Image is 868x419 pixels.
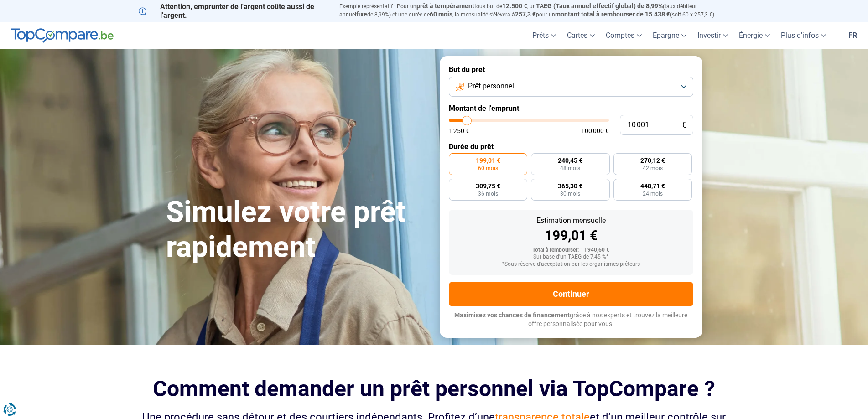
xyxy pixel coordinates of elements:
[166,195,429,265] h1: Simulez votre prêt rapidement
[733,22,775,49] a: Énergie
[339,2,730,19] p: Exemple représentatif : Pour un tous but de , un (taux débiteur annuel de 8,99%) et une durée de ...
[561,22,600,49] a: Cartes
[454,311,570,319] span: Maximisez vos chances de financement
[527,22,561,49] a: Prêts
[468,81,514,91] span: Prêt personnel
[478,166,498,171] span: 60 mois
[456,217,686,224] div: Estimation mensuelle
[643,191,663,197] span: 24 mois
[558,157,582,164] span: 240,45 €
[476,157,500,164] span: 199,01 €
[536,2,663,10] span: TAEG (Taux annuel effectif global) de 8,99%
[449,77,693,97] button: Prêt personnel
[449,142,693,151] label: Durée du prêt
[456,247,686,253] div: Total à rembourser: 11 940,60 €
[139,2,328,20] p: Attention, emprunter de l'argent coûte aussi de l'argent.
[416,2,474,10] span: prêt à tempérament
[456,229,686,243] div: 199,01 €
[692,22,733,49] a: Investir
[581,128,609,134] span: 100 000 €
[356,10,367,18] span: fixe
[775,22,832,49] a: Plus d'infos
[502,2,527,10] span: 12.500 €
[456,261,686,268] div: *Sous réserve d'acceptation par les organismes prêteurs
[555,10,670,18] span: montant total à rembourser de 15.438 €
[515,10,536,18] span: 257,3 €
[647,22,692,49] a: Épargne
[643,166,663,171] span: 42 mois
[476,183,500,189] span: 309,75 €
[449,282,693,306] button: Continuer
[640,183,665,189] span: 448,71 €
[843,22,863,49] a: fr
[139,376,730,401] h2: Comment demander un prêt personnel via TopCompare ?
[456,254,686,260] div: Sur base d'un TAEG de 7,45 %*
[600,22,647,49] a: Comptes
[558,183,582,189] span: 365,30 €
[560,191,580,197] span: 30 mois
[449,311,693,329] p: grâce à nos experts et trouvez la meilleure offre personnalisée pour vous.
[560,166,580,171] span: 48 mois
[640,157,665,164] span: 270,12 €
[449,104,693,113] label: Montant de l'emprunt
[11,28,114,43] img: TopCompare
[682,121,686,129] span: €
[430,10,452,18] span: 60 mois
[449,128,469,134] span: 1 250 €
[449,65,693,74] label: But du prêt
[478,191,498,197] span: 36 mois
